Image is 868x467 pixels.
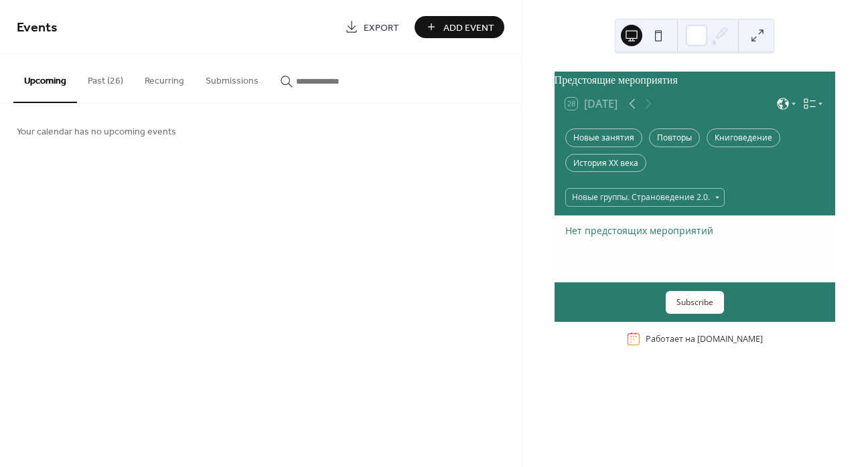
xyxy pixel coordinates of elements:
div: Повторы [649,128,700,147]
div: История XX века [565,154,646,173]
button: Add Event [415,16,504,38]
button: Recurring [134,54,195,102]
span: Add Event [443,21,494,35]
button: Upcoming [13,54,77,103]
button: Subscribe [666,291,724,314]
span: Events [17,15,58,41]
div: Новые занятия [565,128,642,147]
div: Предстоящие мероприятия [555,72,835,88]
div: Нет предстоящих мероприятий [565,223,824,238]
a: Export [335,16,409,38]
span: Export [364,21,399,35]
a: [DOMAIN_NAME] [697,333,763,345]
span: Your calendar has no upcoming events [17,125,176,139]
button: Past (26) [77,54,134,102]
div: Работает на [646,333,763,345]
button: Submissions [195,54,269,102]
div: Книговедение [707,128,780,147]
